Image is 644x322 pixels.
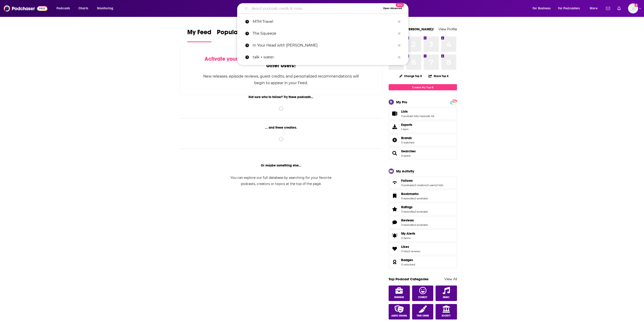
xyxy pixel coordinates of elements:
a: Badges [390,259,399,265]
span: Brands [389,134,457,146]
a: Comedy [412,286,434,301]
div: My Activity [396,169,414,173]
span: Bookmarks [389,190,457,202]
a: 0 podcasts [415,223,428,226]
input: Search podcasts, credits, & more... [250,5,381,12]
a: Likes [390,246,399,252]
span: For Podcasters [558,5,580,12]
button: Show profile menu [628,3,638,13]
span: Badges [401,258,413,262]
a: 3 saved [401,154,410,157]
a: Show notifications dropdown [616,5,623,12]
a: Ratings [390,206,399,212]
button: open menu [587,5,603,12]
a: Brands [390,137,399,143]
span: Reviews [389,216,457,229]
button: Open AdvancedNew [381,6,404,11]
div: by following Podcasts, Creators, Lists, and other Users! [203,56,359,69]
a: Charts [75,5,91,12]
span: Likes [389,243,457,255]
a: In Your Head with [PERSON_NAME] [237,39,408,51]
span: Ratings [389,203,457,215]
a: Bookmarks [390,193,399,199]
a: 1 episode list [419,114,434,118]
span: Brands [401,136,412,140]
div: Search podcasts, credits, & more... [241,3,413,14]
span: More [590,5,598,12]
span: , [427,184,427,187]
img: Podchaser - Follow, Share and Rate Podcasts [4,4,47,13]
p: talk + water [253,51,396,63]
a: 0 episodes [401,223,414,226]
span: Searches [401,149,416,153]
a: 0 users [427,184,436,187]
span: My Alerts [401,231,415,236]
div: You can explore our full database by searching for your favorite podcasts, creators or topics at ... [225,175,337,187]
span: True Crime [417,314,429,317]
span: , [418,114,419,118]
a: True Crime [412,304,434,319]
span: , [408,250,408,253]
span: Badges [389,256,457,268]
div: New releases, episode reviews, guest credits, and personalized recommendations will begin to appe... [203,73,359,86]
a: Popular Feed [217,28,256,42]
span: Exports [401,123,412,127]
span: Comedy [418,296,427,299]
span: , [436,184,436,187]
p: In Your Head with Leigh Richardson [253,39,396,51]
span: Follows [389,177,457,189]
a: 0 watched [401,141,414,144]
span: , [414,210,415,213]
a: View All [444,277,457,281]
a: Follows [401,179,443,183]
a: Reviews [390,219,399,226]
span: New [396,3,404,7]
button: open menu [555,5,587,12]
a: Society [436,304,457,319]
button: Share Top 8 [428,72,449,80]
a: Show notifications dropdown [604,5,612,12]
a: Follows [390,179,399,186]
a: Welcome [PERSON_NAME]! [389,27,434,31]
a: 0 podcasts [415,197,428,200]
a: Bookmarks [401,192,428,196]
span: Open Advanced [383,7,402,10]
a: My Feed [187,28,211,42]
span: Charts [78,5,88,12]
span: Ratings [401,205,413,209]
span: Popular Feed [217,28,256,39]
span: Lists [389,107,457,120]
a: Create My Top 8 [389,84,457,90]
span: Logged in as veronica.smith [628,3,638,13]
a: Lists [390,110,399,117]
span: For Business [533,5,551,12]
span: 0 items [401,236,415,240]
div: Or maybe something else... [180,164,382,167]
p: The Squeeze [253,28,396,39]
a: Searches [390,150,399,156]
img: User Profile [628,3,638,13]
span: Society [442,314,451,317]
span: Exports [390,124,399,130]
span: Bookmarks [401,192,419,196]
a: Ratings [401,205,428,209]
a: Likes [401,245,420,249]
span: PRO [451,100,456,104]
span: , [414,197,415,200]
a: 0 reviews [408,250,420,253]
a: 0 podcasts [401,184,414,187]
span: Likes [401,245,409,249]
span: Searches [389,147,457,159]
a: 0 episodes [401,210,414,213]
a: Exports [389,121,457,133]
button: open menu [94,5,119,12]
span: Audio Drama [391,314,407,317]
span: , [414,223,415,226]
p: MTM Travel [253,16,396,28]
a: 0 podcasts [415,210,428,213]
div: ... and these creators. [180,126,382,130]
a: Brands [401,136,414,140]
div: My Pro [396,100,407,104]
